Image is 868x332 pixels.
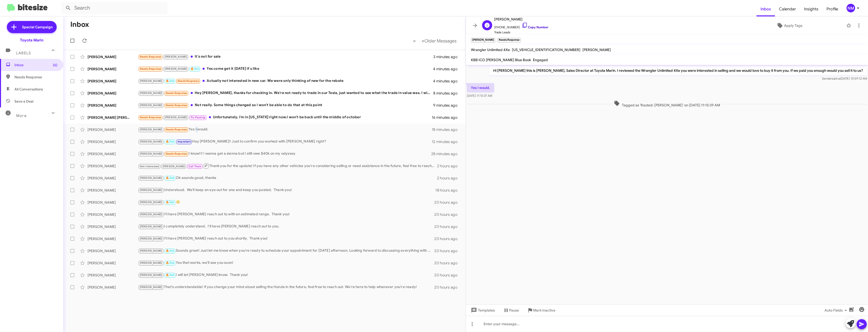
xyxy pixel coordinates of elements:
[88,285,138,290] div: [PERSON_NAME]
[138,211,434,217] div: I'll have [PERSON_NAME] reach out to with an estimated range. Thank you!
[16,113,27,118] span: More
[178,79,199,83] span: Needs Response
[494,30,548,35] span: Trade Leads
[88,176,138,181] div: [PERSON_NAME]
[523,306,559,315] button: Mark Inactive
[166,128,187,131] span: Needs Response
[88,115,138,120] div: [PERSON_NAME] [PERSON_NAME]
[820,306,853,315] button: Auto Fields
[432,127,462,132] div: 18 minutes ago
[140,176,162,180] span: [PERSON_NAME]
[138,224,434,229] div: I completely understand. I'll have [PERSON_NAME] reach out to you.
[497,38,520,42] small: Needs Response
[422,38,424,44] span: »
[509,306,519,315] span: Pause
[784,21,802,30] span: Apply Tags
[138,175,437,181] div: Ok sounds good, thanks
[434,248,462,253] div: 20 hours ago
[494,22,548,30] span: [PHONE_NUMBER]
[533,306,555,315] span: Mark Inactive
[140,128,162,131] span: [PERSON_NAME]
[138,90,433,96] div: Hey [PERSON_NAME], thanks for checking in. We're not ready to trade in our Tesla, just wanted to ...
[775,2,800,16] a: Calendar
[471,58,531,62] span: KBB ICO [PERSON_NAME] Blue Book
[612,100,722,108] span: Tagged as 'Routed: [PERSON_NAME]' on [DATE] 11:15:39 AM
[138,284,434,290] div: That's understandable! If you change your mind about selling the Honda in the future, feel free t...
[512,48,580,52] span: [US_VEHICLE_IDENTIFICATION_NUMBER]
[735,21,844,30] button: Apply Tags
[165,67,187,70] span: [PERSON_NAME]
[88,163,138,169] div: [PERSON_NAME]
[582,48,611,52] span: [PERSON_NAME]
[434,236,462,241] div: 20 hours ago
[14,75,57,80] span: Needs Response
[413,38,416,44] span: «
[70,20,89,29] h1: Inbox
[433,79,462,84] div: 4 minutes ago
[166,152,187,155] span: Needs Response
[166,249,174,252] span: 🔥 Hot
[140,249,162,252] span: [PERSON_NAME]
[140,55,161,58] span: Needs Response
[434,285,462,290] div: 20 hours ago
[140,104,162,107] span: [PERSON_NAME]
[435,188,462,193] div: 18 hours ago
[140,273,162,277] span: [PERSON_NAME]
[166,273,174,277] span: 🔥 Hot
[138,54,433,60] div: It's not for sale
[140,225,162,228] span: [PERSON_NAME]
[434,224,462,229] div: 20 hours ago
[14,62,57,67] span: Inbox
[499,306,523,315] button: Pause
[824,306,849,315] span: Auto Fields
[88,188,138,193] div: [PERSON_NAME]
[88,273,138,278] div: [PERSON_NAME]
[14,99,33,104] span: Save a Deal
[800,2,822,16] span: Insights
[178,140,191,143] span: Important
[138,272,434,278] div: I will let [PERSON_NAME] know. Thank you!
[434,260,462,266] div: 20 hours ago
[88,260,138,266] div: [PERSON_NAME]
[88,127,138,132] div: [PERSON_NAME]
[140,213,162,216] span: [PERSON_NAME]
[138,236,434,242] div: I'll have [PERSON_NAME] reach out to you shortly. Thank you!
[140,91,162,95] span: [PERSON_NAME]
[88,91,138,96] div: [PERSON_NAME]
[166,201,174,204] span: 🔥 Hot
[140,140,162,143] span: [PERSON_NAME]
[138,199,434,205] div: 😊
[494,16,548,22] span: [PERSON_NAME]
[190,116,205,119] span: Try Pausing
[433,66,462,72] div: 4 minutes ago
[88,236,138,241] div: [PERSON_NAME]
[22,25,53,30] span: Special Campaign
[756,2,775,16] span: Inbox
[471,38,495,42] small: [PERSON_NAME]
[138,139,432,145] div: Hey [PERSON_NAME]!! Just to confirm you worked with [PERSON_NAME] right?
[88,151,138,156] div: [PERSON_NAME]
[434,273,462,278] div: 20 hours ago
[88,139,138,144] div: [PERSON_NAME]
[434,200,462,205] div: 20 hours ago
[88,79,138,84] div: [PERSON_NAME]
[140,116,161,119] span: Needs Response
[424,38,457,44] span: Older Messages
[138,102,433,108] div: Not really. Some things changed so I won't be able to do that at this point
[533,58,548,62] span: Engaged
[88,103,138,108] div: [PERSON_NAME]
[88,54,138,59] div: [PERSON_NAME]
[437,163,462,169] div: 2 hours ago
[466,306,499,315] button: Templates
[166,176,174,180] span: 🔥 Hot
[140,79,162,83] span: [PERSON_NAME]
[138,151,431,157] div: I know!!! I wanna get a sienna but I still owe $40k on my odyssey
[470,306,495,315] span: Templates
[489,66,867,75] p: Hi [PERSON_NAME] this is [PERSON_NAME], Sales Director at Toyota Marin. I reviewed the Wrangler U...
[847,4,855,12] div: NM
[832,77,841,80] span: said at
[138,163,437,169] div: Thank you for the update! If you have any other vehicles you're considering selling or need assis...
[822,2,842,16] a: Profile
